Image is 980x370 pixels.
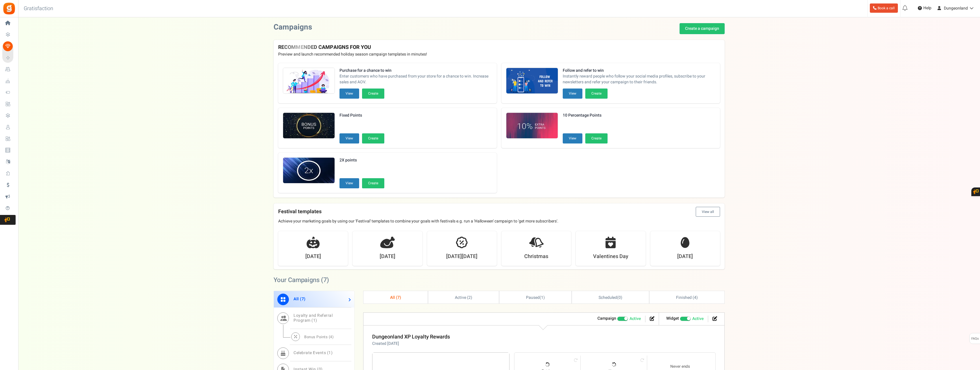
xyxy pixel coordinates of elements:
span: Instantly reward people who follow your social media profiles, subscribe to your newsletters and ... [563,73,715,85]
span: ( ) [526,294,545,301]
h4: RECOMMENDED CAMPAIGNS FOR YOU [278,45,720,50]
strong: 10 Percentage Points [563,113,608,118]
span: 7 [397,294,400,301]
strong: Widget [666,315,679,321]
p: Preview and launch recommended holiday season campaign templates in minutes! [278,51,720,57]
strong: Purchase for a chance to win [339,68,492,73]
span: 7 [323,275,327,285]
span: 1 [313,317,316,323]
img: Recommended Campaigns [506,113,558,139]
strong: 2X points [339,157,384,163]
h4: Festival templates [278,207,720,217]
span: All ( ) [294,296,306,302]
strong: [DATE] [677,253,693,260]
button: Create [362,89,384,99]
img: Recommended Campaigns [283,68,335,94]
span: Dungeonland [944,5,968,11]
img: loader_16.gif [612,362,616,367]
span: 4 [694,294,696,301]
button: View [339,133,359,143]
span: Finished ( ) [676,294,697,301]
strong: Fixed Points [339,113,384,118]
button: Create [585,89,608,99]
img: Recommended Campaigns [506,68,558,94]
strong: Follow and refer to win [563,68,715,73]
button: View [339,89,359,99]
strong: Christmas [524,253,548,260]
span: Active [630,316,641,322]
a: Create a campaign [680,23,725,34]
span: 1 [328,350,331,356]
a: Book a call [870,3,898,13]
button: Create [362,178,384,188]
button: View [339,178,359,188]
h3: Gratisfaction [17,3,60,14]
strong: Valentines Day [593,253,628,260]
span: 4 [330,334,332,340]
strong: [DATE] [305,253,321,260]
button: Create [585,133,608,143]
small: Never ends [653,364,708,369]
span: Active [692,316,704,322]
p: Achieve your marketing goals by using our 'Festival' templates to combine your goals with festiva... [278,218,720,224]
strong: [DATE][DATE] [446,253,477,260]
span: 1 [541,294,543,301]
span: Enter customers who have purchased from your store for a chance to win. Increase sales and AOV. [339,73,492,85]
h2: Campaigns [274,23,312,32]
p: Created [DATE] [372,341,450,347]
span: ( ) [599,294,622,301]
img: loader_16.gif [545,362,550,367]
h2: Your Campaigns ( ) [274,277,329,283]
img: Recommended Campaigns [283,113,335,139]
span: Scheduled [599,294,617,301]
li: Widget activated [662,316,708,322]
span: All ( ) [390,294,401,301]
a: Dungeonland XP Loyalty Rewards [372,333,450,341]
img: Recommended Campaigns [283,158,335,184]
button: View all [696,207,720,217]
button: View [563,133,582,143]
span: 0 [619,294,621,301]
button: Create [362,133,384,143]
span: Celebrate Events ( ) [294,350,333,356]
button: View [563,89,582,99]
span: 2 [468,294,471,301]
strong: Campaign [597,315,616,321]
span: FAQs [971,333,979,344]
span: Bonus Points ( ) [304,334,334,340]
span: Paused [526,294,540,301]
span: Help [922,5,931,11]
span: Loyalty and Referral Program ( ) [294,312,333,323]
span: 7 [302,296,304,302]
img: Gratisfaction [3,2,16,15]
span: Active ( ) [455,294,472,301]
strong: [DATE] [380,253,395,260]
a: Help [916,3,934,13]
